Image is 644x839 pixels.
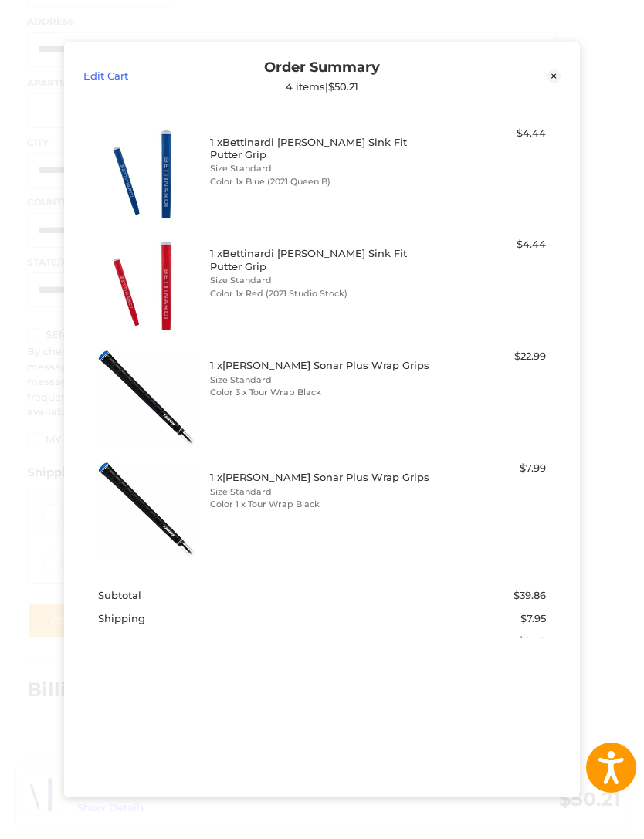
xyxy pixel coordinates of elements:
div: $7.99 [434,461,546,476]
span: Shipping [98,612,145,624]
a: Edit Cart [83,59,203,93]
span: Subtotal [98,589,141,601]
div: $4.44 [434,237,546,252]
li: Color 1x Red (2021 Studio Stock) [210,287,430,300]
span: $2.40 [518,634,546,647]
div: $22.99 [434,349,546,364]
li: Size Standard [210,485,430,499]
li: Size Standard [210,162,430,175]
span: $7.95 [520,612,546,624]
h4: 1 x Bettinardi [PERSON_NAME] Sink Fit Putter Grip [210,135,430,161]
li: Size Standard [210,374,430,387]
span: Tax [98,634,116,647]
h4: 1 x [PERSON_NAME] Sonar Plus Wrap Grips [210,471,430,483]
li: Size Standard [210,274,430,287]
div: 4 items | $50.21 [202,80,441,93]
h4: 1 x [PERSON_NAME] Sonar Plus Wrap Grips [210,359,430,371]
div: Order Summary [202,59,441,93]
li: Color 1 x Tour Wrap Black [210,498,430,511]
span: $39.86 [514,589,546,601]
li: Color 1x Blue (2021 Queen B) [210,175,430,188]
h4: 1 x Bettinardi [PERSON_NAME] Sink Fit Putter Grip [210,247,430,272]
div: $4.44 [434,125,546,140]
li: Color 3 x Tour Wrap Black [210,386,430,399]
